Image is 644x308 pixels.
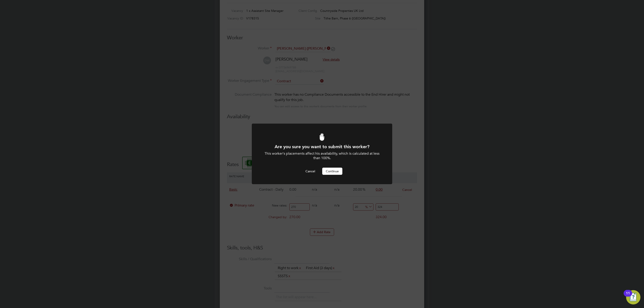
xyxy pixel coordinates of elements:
button: Cancel [302,168,319,175]
div: This worker's placements affect his availability, which is calculated at less than 100%. [264,151,380,161]
button: Continue [322,168,342,175]
button: Open Resource Center, 11 new notifications [626,290,640,304]
h1: Are you sure you want to submit this worker? [264,144,380,150]
div: 11 [626,293,630,299]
